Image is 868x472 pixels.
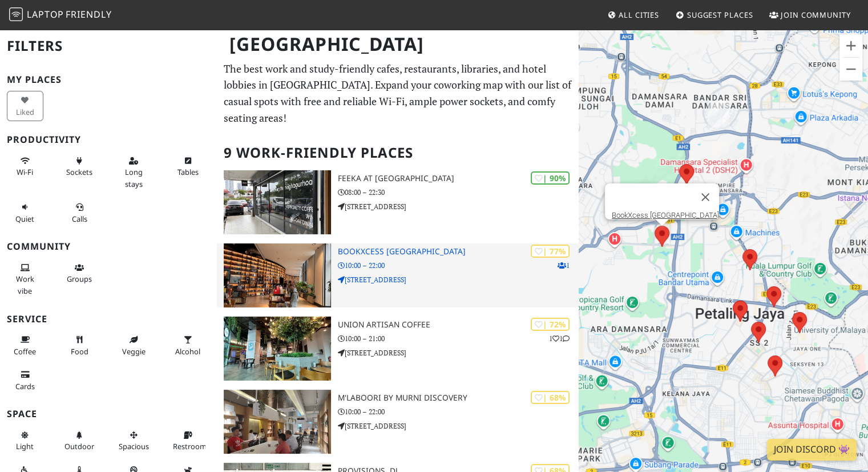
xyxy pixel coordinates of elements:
[224,61,572,126] p: The best work and study-friendly cafes, restaurants, libraries, and hotel lobbies in [GEOGRAPHIC_...
[687,10,753,20] span: Suggest Places
[224,317,330,381] img: Union Artisan Coffee
[220,29,576,60] h1: [GEOGRAPHIC_DATA]
[338,333,579,344] p: 10:00 – 21:00
[338,320,579,330] h3: Union Artisan Coffee
[224,170,330,234] img: FEEKA at Happy Mansion
[61,330,98,361] button: Food
[781,10,851,20] span: Join Community
[7,134,210,145] h3: Productivity
[531,318,570,331] div: | 72%
[7,74,210,85] h3: My Places
[338,347,579,358] p: [STREET_ADDRESS]
[558,260,570,271] p: 1
[27,8,64,21] span: Laptop
[338,260,579,271] p: 10:00 – 22:00
[15,214,34,224] span: Quiet
[16,441,34,451] span: Natural light
[119,441,149,451] span: Spacious
[169,426,206,456] button: Restroom
[71,346,88,357] span: Food
[9,7,23,21] img: LaptopFriendly
[72,214,87,224] span: Video/audio calls
[224,390,330,454] img: M'Laboori by Murni Discovery
[169,151,206,182] button: Tables
[177,167,199,177] span: Work-friendly tables
[122,346,146,357] span: Veggie
[7,258,43,300] button: Work vibe
[224,243,330,307] img: BookXcess Tropicana Gardens Mall
[173,441,207,451] span: Restroom
[531,171,570,185] div: | 90%
[217,317,579,381] a: Union Artisan Coffee | 72% 11 Union Artisan Coffee 10:00 – 21:00 [STREET_ADDRESS]
[338,247,579,257] h3: BookXcess [GEOGRAPHIC_DATA]
[767,439,857,461] a: Join Discord 👾
[338,201,579,212] p: [STREET_ADDRESS]
[7,426,43,456] button: Light
[17,167,33,177] span: Stable Wi-Fi
[115,151,152,193] button: Long stays
[549,333,570,344] p: 1 1
[338,393,579,403] h3: M'Laboori by Murni Discovery
[7,409,210,419] h3: Space
[169,330,206,361] button: Alcohol
[61,151,98,182] button: Sockets
[7,365,43,395] button: Cards
[115,426,152,456] button: Spacious
[224,135,572,170] h2: 9 Work-Friendly Places
[67,274,92,284] span: Group tables
[765,5,855,25] a: Join Community
[839,58,862,81] button: Zoom out
[7,314,210,325] h3: Service
[619,10,659,20] span: All Cities
[531,391,570,404] div: | 68%
[338,421,579,431] p: [STREET_ADDRESS]
[61,198,98,228] button: Calls
[839,34,862,57] button: Zoom in
[7,198,43,228] button: Quiet
[14,346,36,357] span: Coffee
[115,330,152,361] button: Veggie
[671,5,758,25] a: Suggest Places
[338,274,579,285] p: [STREET_ADDRESS]
[64,441,94,451] span: Outdoor area
[603,5,664,25] a: All Cities
[175,346,200,357] span: Alcohol
[125,167,143,189] span: Long stays
[61,426,98,456] button: Outdoor
[7,241,210,252] h3: Community
[217,243,579,307] a: BookXcess Tropicana Gardens Mall | 77% 1 BookXcess [GEOGRAPHIC_DATA] 10:00 – 22:00 [STREET_ADDRESS]
[15,381,35,391] span: Credit cards
[7,151,43,182] button: Wi-Fi
[612,211,719,219] a: BookXcess [GEOGRAPHIC_DATA]
[66,8,111,21] span: Friendly
[692,183,719,211] button: Close
[66,167,92,177] span: Power sockets
[61,258,98,289] button: Groups
[7,29,210,63] h2: Filters
[16,274,34,295] span: People working
[217,170,579,234] a: FEEKA at Happy Mansion | 90% FEEKA at [GEOGRAPHIC_DATA] 08:00 – 22:30 [STREET_ADDRESS]
[7,330,43,361] button: Coffee
[338,406,579,417] p: 10:00 – 22:00
[338,174,579,183] h3: FEEKA at [GEOGRAPHIC_DATA]
[531,245,570,258] div: | 77%
[9,5,112,25] a: LaptopFriendly LaptopFriendly
[217,390,579,454] a: M'Laboori by Murni Discovery | 68% M'Laboori by Murni Discovery 10:00 – 22:00 [STREET_ADDRESS]
[338,187,579,198] p: 08:00 – 22:30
